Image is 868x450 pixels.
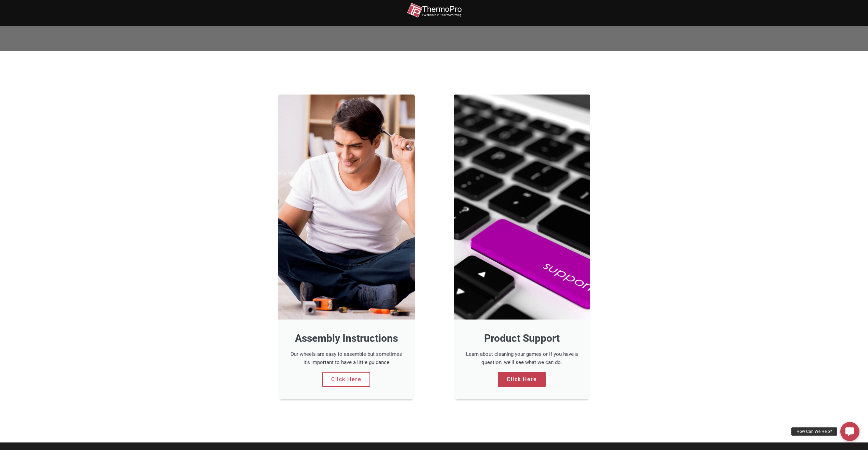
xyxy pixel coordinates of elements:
[466,350,578,367] div: Learn about cleaning your games or if you have a question, we'll see what we can do.
[466,332,578,345] h3: Product Support
[840,422,859,441] a: How Can We Help?
[791,427,837,436] div: How Can We Help?
[290,350,403,367] div: Our wheels are easy to assemble but sometimes it's important to have a little guidance
[407,3,462,18] img: thermopro-logo-non-iso
[322,372,370,387] a: Click Here
[290,332,403,345] h3: Assembly Instructions
[498,372,546,387] a: Click Here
